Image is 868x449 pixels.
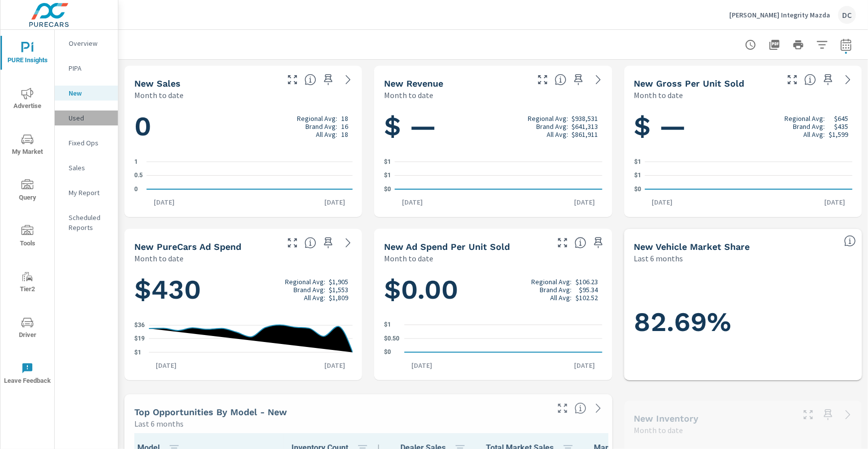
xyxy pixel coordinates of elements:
[3,225,51,249] span: Tools
[55,61,118,76] div: PIPA
[3,133,51,158] span: My Market
[590,235,606,251] span: Save this to your personalized report
[840,72,856,88] a: See more details in report
[317,360,352,370] p: [DATE]
[555,74,567,86] span: Total sales revenue over the selected date range. [Source: This data is sourced from the dealer’s...
[765,35,784,55] button: "Export Report to PDF"
[3,42,51,66] span: PURE Insights
[329,285,348,293] p: $1,553
[3,88,51,112] span: Advertise
[384,349,391,356] text: $0
[844,235,856,247] span: Dealer Sales within ZipCode / Total Market Sales. [Market = within dealer PMA (or 60 miles if no ...
[134,241,241,252] h5: New PureCars Ad Spend
[329,293,348,301] p: $1,809
[304,237,316,249] span: Total cost of media for all PureCars channels for the selected dealership group over the selected...
[384,158,391,165] text: $1
[590,400,606,416] a: See more details in report
[834,122,848,130] p: $435
[838,6,856,24] div: DC
[788,35,808,55] button: Print Report
[784,72,800,88] button: Make Fullscreen
[540,285,572,293] p: Brand Avg:
[384,322,391,329] text: $1
[384,186,391,193] text: $0
[293,285,325,293] p: Brand Avg:
[800,407,816,423] button: Make Fullscreen
[134,186,138,193] text: 0
[384,272,602,306] h1: $0.00
[785,114,825,122] p: Regional Avg:
[316,130,337,138] p: All Avg:
[317,197,352,207] p: [DATE]
[555,235,571,251] button: Make Fullscreen
[634,252,683,264] p: Last 6 months
[297,114,337,122] p: Regional Avg:
[149,360,184,370] p: [DATE]
[590,72,606,88] a: See more details in report
[69,138,110,148] p: Fixed Ops
[55,36,118,51] div: Overview
[572,114,598,122] p: $938,531
[812,35,832,55] button: Apply Filters
[568,197,602,207] p: [DATE]
[134,322,145,329] text: $36
[69,213,110,232] p: Scheduled Reports
[320,72,336,88] span: Save this to your personalized report
[134,172,143,179] text: 0.5
[69,163,110,173] p: Sales
[340,235,356,251] a: See more details in report
[550,293,572,301] p: All Avg:
[634,158,641,165] text: $1
[575,237,586,249] span: Average cost of advertising per each vehicle sold at the dealer over the selected date range. The...
[535,72,551,88] button: Make Fullscreen
[305,122,337,130] p: Brand Avg:
[134,407,287,417] h5: Top Opportunities by Model - New
[55,160,118,175] div: Sales
[395,197,430,207] p: [DATE]
[69,113,110,123] p: Used
[404,360,439,370] p: [DATE]
[341,122,348,130] p: 16
[572,122,598,130] p: $641,313
[576,293,598,301] p: $102.52
[69,88,110,98] p: New
[69,63,110,73] p: PIPA
[134,110,352,143] h1: 0
[634,78,745,89] h5: New Gross Per Unit Sold
[634,110,852,143] h1: $ —
[579,285,598,293] p: $95.34
[729,10,830,19] p: [PERSON_NAME] Integrity Mazda
[829,130,848,138] p: $1,599
[547,130,568,138] p: All Avg:
[3,271,51,295] span: Tier2
[384,110,602,143] h1: $ —
[384,89,433,101] p: Month to date
[575,402,586,414] span: Find the biggest opportunities within your model lineup by seeing how each model is selling in yo...
[134,158,138,165] text: 1
[285,235,300,251] button: Make Fullscreen
[804,130,825,138] p: All Avg:
[572,130,598,138] p: $861,911
[634,424,683,436] p: Month to date
[384,241,510,252] h5: New Ad Spend Per Unit Sold
[55,135,118,150] div: Fixed Ops
[285,72,300,88] button: Make Fullscreen
[69,38,110,48] p: Overview
[634,172,641,179] text: $1
[555,400,571,416] button: Make Fullscreen
[531,277,572,285] p: Regional Avg:
[341,114,348,122] p: 18
[804,74,816,86] span: Average gross profit generated by the dealership for each vehicle sold over the selected date ran...
[134,335,145,342] text: $19
[55,210,118,235] div: Scheduled Reports
[134,252,184,264] p: Month to date
[134,349,141,356] text: $1
[134,89,184,101] p: Month to date
[820,72,836,88] span: Save this to your personalized report
[820,407,836,423] span: Save this to your personalized report
[384,252,433,264] p: Month to date
[341,130,348,138] p: 18
[134,418,184,430] p: Last 6 months
[568,360,602,370] p: [DATE]
[3,362,51,387] span: Leave Feedback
